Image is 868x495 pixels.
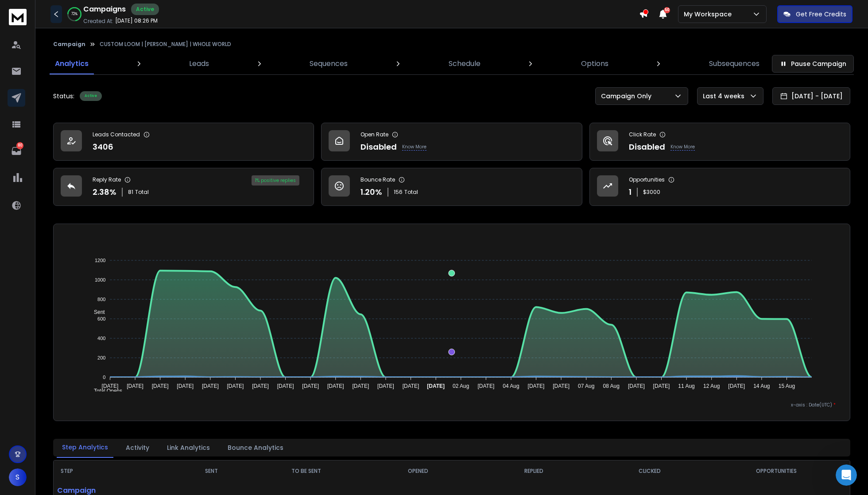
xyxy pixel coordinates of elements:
[28,290,35,297] button: Gif picker
[97,316,105,321] tspan: 600
[321,168,582,206] a: Bounce Rate1.20%156Total
[310,58,348,69] p: Sequences
[40,212,149,220] div: [PERSON_NAME] joined the conversation
[57,437,113,458] button: Step Analytics
[678,383,694,389] tspan: 11 Aug
[103,375,105,380] tspan: 0
[629,141,665,153] p: Disabled
[664,7,670,13] span: 50
[603,383,620,389] tspan: 08 Aug
[55,58,89,69] p: Analytics
[601,92,655,101] p: Campaign Only
[553,383,570,389] tspan: [DATE]
[8,271,170,286] textarea: Message…
[321,123,582,161] a: Open RateDisabledKnow More
[7,210,170,231] div: Lakshita says…
[7,103,170,141] div: Sameer says…
[703,460,850,482] th: OPPORTUNITIES
[252,383,269,389] tspan: [DATE]
[709,58,759,69] p: Subsequences
[449,58,480,69] p: Schedule
[304,53,353,74] a: Sequences
[728,383,745,389] tspan: [DATE]
[152,383,169,389] tspan: [DATE]
[7,141,170,211] div: Sameer says…
[128,189,133,196] span: 81
[836,464,857,486] iframe: Intercom live chat
[53,123,314,161] a: Leads Contacted3406
[7,29,170,104] div: Box says…
[503,383,519,389] tspan: 04 Aug
[80,91,102,101] div: Active
[87,388,122,394] span: Total Opens
[101,383,118,389] tspan: [DATE]
[779,383,795,389] tspan: 15 Aug
[703,383,720,389] tspan: 12 Aug
[32,141,170,204] div: the schedule is from 8 am to 5 pm. Since the send limit is 27 emails a day with 12 mins gap betwe...
[95,277,105,282] tspan: 1000
[471,460,597,482] th: REPLIED
[643,189,660,196] p: $ 3000
[42,290,49,297] button: Upload attachment
[32,103,170,140] div: I got 40 inboxes in both of the campaigns with the same 27 emails a day setting and still why?
[87,309,105,315] span: Sent
[97,336,105,341] tspan: 400
[684,10,735,19] p: My Workspace
[9,468,27,486] button: S
[97,355,105,360] tspan: 200
[162,438,215,457] button: Link Analytics
[139,4,155,20] button: Home
[360,176,395,183] p: Bounce Rate
[597,460,703,482] th: CLICKED
[177,383,194,389] tspan: [DATE]
[753,383,770,389] tspan: 14 Aug
[360,141,397,153] p: Disabled
[93,186,116,198] p: 2.38 %
[360,131,388,138] p: Open Rate
[43,4,56,11] h1: Box
[39,108,163,135] div: I got 40 inboxes in both of the campaigns with the same 27 emails a day setting and still why?
[25,5,39,19] img: Profile image for Box
[93,141,113,153] p: 3406
[578,383,594,389] tspan: 07 Aug
[53,92,74,101] p: Status:
[581,58,608,69] p: Options
[629,186,632,198] p: 1
[14,35,138,69] div: You’ll get replies here and in your email: ✉️
[184,53,214,74] a: Leads
[16,142,23,149] p: 80
[22,83,83,90] b: under 20 minutes
[528,383,545,389] tspan: [DATE]
[443,53,486,74] a: Schedule
[131,4,159,15] div: Active
[14,290,21,297] button: Emoji picker
[629,176,665,183] p: Opportunities
[175,460,248,482] th: SENT
[248,460,364,482] th: TO BE SENT
[189,58,209,69] p: Leads
[7,231,145,289] div: Hey [PERSON_NAME], thanks for reaching out.I understand that its not reaching the limit, let me c...
[252,175,299,186] div: 1 % positive replies
[327,383,344,389] tspan: [DATE]
[8,142,25,160] a: 80
[589,123,850,161] a: Click RateDisabledKnow More
[68,402,836,408] p: x-axis : Date(UTC)
[83,18,113,25] p: Created At:
[53,41,85,48] button: Campaign
[97,297,105,302] tspan: 800
[54,460,175,482] th: STEP
[28,212,37,220] img: Profile image for Lakshita
[653,383,670,389] tspan: [DATE]
[93,176,121,183] p: Reply Rate
[403,383,419,389] tspan: [DATE]
[360,186,382,198] p: 1.20 %
[93,131,140,138] p: Leads Contacted
[14,73,138,91] div: Our usual reply time 🕒
[477,383,494,389] tspan: [DATE]
[704,53,765,74] a: Subsequences
[576,53,614,74] a: Options
[43,11,110,20] p: The team can also help
[703,92,748,101] p: Last 4 weeks
[39,146,163,198] div: the schedule is from 8 am to 5 pm. Since the send limit is 27 emails a day with 12 mins gap betwe...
